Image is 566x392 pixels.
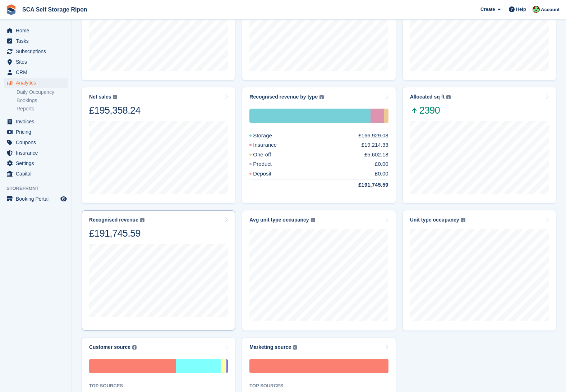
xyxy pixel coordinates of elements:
div: One-off [249,151,288,159]
span: Create [480,6,495,13]
img: icon-info-grey-7440780725fd019a000dd9b08b2336e03edf1995a4989e88bcd33f0948082b44.svg [446,95,451,99]
div: Storage [249,109,370,123]
div: £0.00 [375,170,388,178]
span: Subscriptions [16,46,59,56]
div: Insurance [371,109,385,123]
div: Deposit [249,170,289,178]
img: icon-info-grey-7440780725fd019a000dd9b08b2336e03edf1995a4989e88bcd33f0948082b44.svg [293,345,297,350]
img: icon-info-grey-7440780725fd019a000dd9b08b2336e03edf1995a4989e88bcd33f0948082b44.svg [461,218,465,222]
div: Product [249,160,289,168]
div: Uncategorised [249,359,388,373]
span: Booking Portal [16,194,59,204]
a: menu [4,158,68,168]
div: Unit type occupancy [410,217,459,223]
a: Daily Occupancy [17,89,68,96]
span: Help [516,6,526,13]
img: icon-info-grey-7440780725fd019a000dd9b08b2336e03edf1995a4989e88bcd33f0948082b44.svg [311,218,315,222]
span: Storefront [6,185,72,192]
div: Recognised revenue [89,217,138,223]
div: TOP SOURCES [249,382,388,389]
img: icon-info-grey-7440780725fd019a000dd9b08b2336e03edf1995a4989e88bcd33f0948082b44.svg [319,95,324,99]
a: Bookings [17,97,68,104]
span: Insurance [16,148,59,158]
span: Account [541,6,560,13]
div: Uncategorised [89,359,176,373]
div: Customer source [89,344,130,350]
span: 2390 [410,104,451,117]
a: Preview store [59,195,68,203]
span: Invoices [16,117,59,127]
span: Settings [16,158,59,168]
a: menu [4,67,68,77]
span: CRM [16,67,59,77]
img: Ross Chapman [533,6,540,13]
div: £191,745.59 [341,181,388,189]
div: Marketing source [249,344,291,350]
a: menu [4,57,68,67]
a: SCA Self Storage Ripon [19,4,90,15]
div: Storefront booking [176,359,221,373]
div: £5,602.18 [364,151,388,159]
div: Recognised revenue by type [249,94,318,100]
a: menu [4,127,68,137]
div: £195,358.24 [89,104,141,117]
a: menu [4,194,68,204]
div: Avg unit type occupancy [249,217,309,223]
a: menu [4,137,68,147]
div: One-off [384,109,388,123]
span: Home [16,26,59,36]
img: icon-info-grey-7440780725fd019a000dd9b08b2336e03edf1995a4989e88bcd33f0948082b44.svg [113,95,117,99]
span: Analytics [16,78,59,88]
a: menu [4,46,68,56]
span: Tasks [16,36,59,46]
div: £191,745.59 [89,227,144,240]
img: icon-info-grey-7440780725fd019a000dd9b08b2336e03edf1995a4989e88bcd33f0948082b44.svg [132,345,137,350]
div: Allocated sq ft [410,94,445,100]
span: Sites [16,57,59,67]
div: Insurance [249,141,294,149]
a: menu [4,117,68,127]
a: menu [4,148,68,158]
div: Storage [249,132,289,140]
img: icon-info-grey-7440780725fd019a000dd9b08b2336e03edf1995a4989e88bcd33f0948082b44.svg [140,218,144,222]
a: menu [4,169,68,179]
div: Storefront pop-up form [226,359,228,373]
img: stora-icon-8386f47178a22dfd0bd8f6a31ec36ba5ce8667c1dd55bd0f319d3a0aa187defe.svg [6,4,17,15]
div: £19,214.33 [362,141,388,149]
span: Coupons [16,137,59,147]
div: Net sales [89,94,111,100]
div: TOP SOURCES [89,382,228,389]
span: Pricing [16,127,59,137]
a: menu [4,36,68,46]
a: menu [4,26,68,36]
div: Phone call [221,359,227,373]
a: menu [4,78,68,88]
div: £166,929.08 [358,132,388,140]
a: Reports [17,105,68,112]
div: £0.00 [375,160,388,168]
span: Capital [16,169,59,179]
